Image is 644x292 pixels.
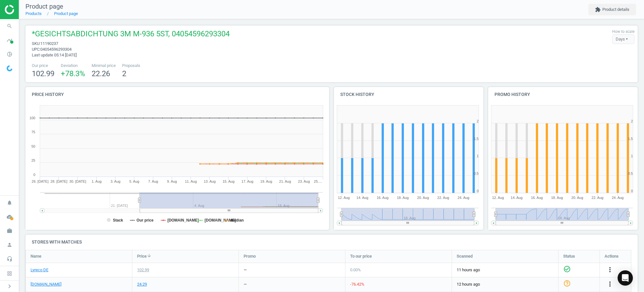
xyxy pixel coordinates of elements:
i: work [3,225,16,237]
span: Deviation [61,63,85,69]
i: timeline [3,34,16,46]
span: -76.42 % [350,282,364,287]
tspan: 25.… [314,179,322,183]
tspan: 28. [DATE] [51,179,67,183]
span: upc : [32,47,40,52]
span: Status [563,253,575,259]
tspan: 15. Aug [223,179,234,183]
text: 100 [30,116,35,120]
text: 1 [477,154,479,158]
text: 2 [631,119,633,123]
tspan: 16. Aug [531,196,543,200]
h4: Price history [25,87,329,102]
i: help_outline [563,280,571,287]
tspan: 20. Aug [571,196,583,200]
a: [DOMAIN_NAME] [31,281,61,287]
tspan: Stack [113,218,123,223]
i: more_vert [606,280,614,288]
text: 0.5 [628,172,633,175]
tspan: 20. Aug [417,196,429,200]
span: To our price [350,253,372,259]
tspan: 14. Aug [511,196,523,200]
tspan: 24. Aug [612,196,624,200]
i: search [3,20,16,32]
tspan: 22. Aug [437,196,449,200]
text: 0 [33,173,35,177]
span: Product page [25,3,63,10]
div: Open Intercom Messenger [618,270,633,286]
i: extension [595,7,601,12]
a: Lyreco DE [31,267,48,273]
tspan: 12. Aug [338,196,350,200]
span: 102.99 [32,69,54,78]
tspan: 19. Aug [260,179,272,183]
tspan: 24. Aug [458,196,469,200]
tspan: 14. Aug [357,196,368,200]
div: — [244,281,247,287]
tspan: 1. Aug [92,179,101,183]
tspan: [DOMAIN_NAME] [167,218,199,223]
tspan: [DOMAIN_NAME] [204,218,236,223]
span: sku : [32,41,40,46]
text: 0.5 [474,172,479,175]
i: person [3,239,16,251]
tspan: 22. Aug [592,196,603,200]
text: 2 [477,119,479,123]
text: 50 [31,144,35,148]
tspan: 12. Aug [492,196,504,200]
tspan: 17. Aug [241,179,253,183]
h4: Stock history [334,87,483,102]
a: Product page [54,11,78,16]
span: Scanned [457,253,473,259]
span: Our price [32,63,54,69]
text: 25 [31,158,35,162]
tspan: 18. Aug [551,196,563,200]
tspan: 23. Aug [298,179,310,183]
span: Last update 05:14 [DATE] [32,53,77,57]
button: chevron_right [2,282,17,290]
button: more_vert [606,280,614,288]
span: Name [31,253,41,259]
tspan: 9. Aug [167,179,177,183]
span: 11 hours ago [457,267,553,273]
span: Actions [605,253,619,259]
span: 12 hours ago [457,281,553,287]
tspan: 16. Aug [377,196,388,200]
text: 0 [631,189,633,193]
span: 2 [122,69,126,78]
h4: Promo history [488,87,638,102]
div: 24.29 [137,281,147,287]
span: 22.26 [92,69,110,78]
text: 1.5 [628,137,633,141]
text: 75 [31,130,35,134]
tspan: median [230,218,244,223]
tspan: 11. Aug [185,179,197,183]
i: headset_mic [3,253,16,265]
tspan: Our price [136,218,154,223]
span: 0.00 % [350,267,361,272]
tspan: 3. Aug [110,179,120,183]
tspan: 26. [DATE] [32,179,49,183]
text: 1.5 [474,137,479,141]
div: Days [612,34,634,44]
img: wGWNvw8QSZomAAAAABJRU5ErkJggg== [7,65,12,71]
h4: Stores with matches [25,235,638,250]
i: cloud_done [3,211,16,223]
label: How to scale [612,29,634,34]
div: — [244,267,247,273]
button: more_vert [606,266,614,274]
text: 0 [477,189,479,193]
img: ajHJNr6hYgQAAAAASUVORK5CYII= [5,5,50,14]
tspan: 21. Aug [279,179,291,183]
span: Minimal price [92,63,116,69]
span: Proposals [122,63,140,69]
button: extensionProduct details [588,4,636,15]
span: Promo [244,253,256,259]
tspan: 18. Aug [397,196,409,200]
div: 102.99 [137,267,149,273]
span: 04054596293304 [40,47,72,52]
span: 11190237 [40,41,58,46]
tspan: 5. Aug [129,179,139,183]
text: 1 [631,154,633,158]
i: pie_chart_outlined [3,48,16,60]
